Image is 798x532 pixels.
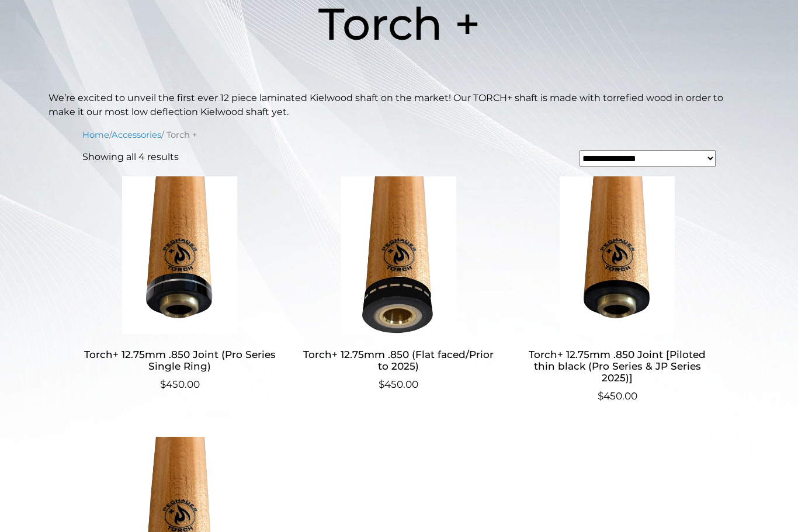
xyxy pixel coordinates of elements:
[82,176,277,392] a: Torch+ 12.75mm .850 Joint (Pro Series Single Ring) $450.00
[82,343,277,377] h2: Torch+ 12.75mm .850 Joint (Pro Series Single Ring)
[82,128,716,141] nav: Breadcrumb
[112,130,161,140] a: Accessories
[520,176,714,404] a: Torch+ 12.75mm .850 Joint [Piloted thin black (Pro Series & JP Series 2025)] $450.00
[520,343,714,389] h2: Torch+ 12.75mm .850 Joint [Piloted thin black (Pro Series & JP Series 2025)]
[580,150,716,167] select: Shop order
[598,390,603,402] span: $
[598,390,637,402] bdi: 450.00
[48,91,750,119] p: We’re excited to unveil the first ever 12 piece laminated Kielwood shaft on the market! Our TORCH...
[301,176,496,334] img: Torch+ 12.75mm .850 (Flat faced/Prior to 2025)
[160,378,166,390] span: $
[520,176,714,334] img: Torch+ 12.75mm .850 Joint [Piloted thin black (Pro Series & JP Series 2025)]
[82,176,277,334] img: Torch+ 12.75mm .850 Joint (Pro Series Single Ring)
[301,176,496,392] a: Torch+ 12.75mm .850 (Flat faced/Prior to 2025) $450.00
[379,378,384,390] span: $
[82,130,109,140] a: Home
[82,150,179,164] p: Showing all 4 results
[160,378,200,390] bdi: 450.00
[301,343,496,377] h2: Torch+ 12.75mm .850 (Flat faced/Prior to 2025)
[379,378,418,390] bdi: 450.00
